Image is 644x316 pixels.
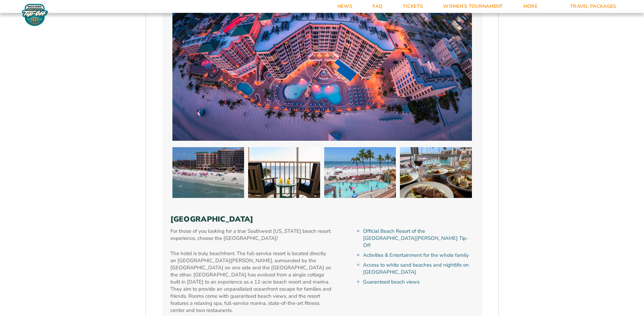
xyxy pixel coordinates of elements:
[170,250,332,314] p: The hotel is truly beachfront. The full-service resort is located directly on [GEOGRAPHIC_DATA][P...
[170,215,474,224] h3: [GEOGRAPHIC_DATA]
[324,147,396,198] img: Pink Shell Beach Resort & Marina (2025 BEACH)
[363,278,474,286] li: Guaranteed beach views
[172,147,244,198] img: Pink Shell Beach Resort & Marina (2025 BEACH)
[400,147,472,198] img: Pink Shell Beach Resort & Marina (2025 BEACH)
[363,262,474,276] li: Access to white sand beaches and nightlife on [GEOGRAPHIC_DATA]
[20,3,50,26] img: Fort Myers Tip-Off
[248,147,320,198] img: Pink Shell Beach Resort & Marina (2025 BEACH)
[363,252,474,259] li: Activities & Entertainment for the whole family
[363,228,474,249] li: Official Beach Resort of the [GEOGRAPHIC_DATA][PERSON_NAME] Tip-Off
[170,228,332,242] p: For those of you looking for a true Southwest [US_STATE] beach resort experience, choose the [GEO...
